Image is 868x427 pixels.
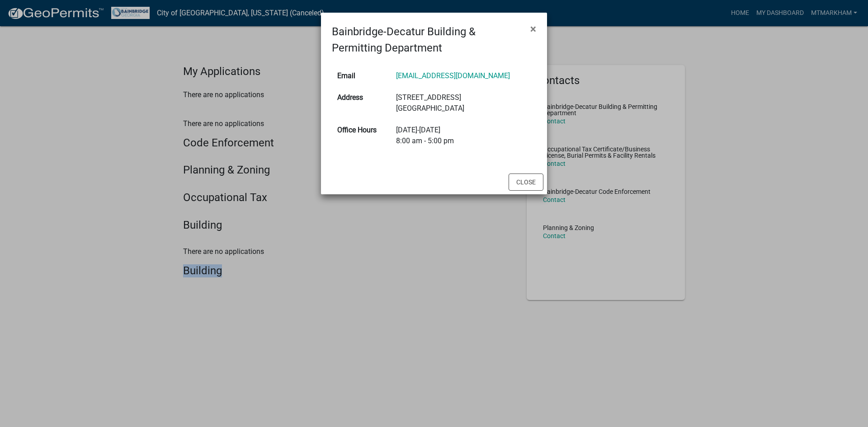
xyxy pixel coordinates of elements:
[530,23,536,35] span: ×
[391,87,536,119] td: [STREET_ADDRESS] [GEOGRAPHIC_DATA]
[332,65,391,87] th: Email
[332,23,523,56] h4: Bainbridge-Decatur Building & Permitting Department
[332,87,391,119] th: Address
[509,174,543,191] button: Close
[396,71,510,80] a: [EMAIL_ADDRESS][DOMAIN_NAME]
[396,125,531,146] div: [DATE]-[DATE] 8:00 am - 5:00 pm
[523,16,543,42] button: Close
[332,119,391,152] th: Office Hours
